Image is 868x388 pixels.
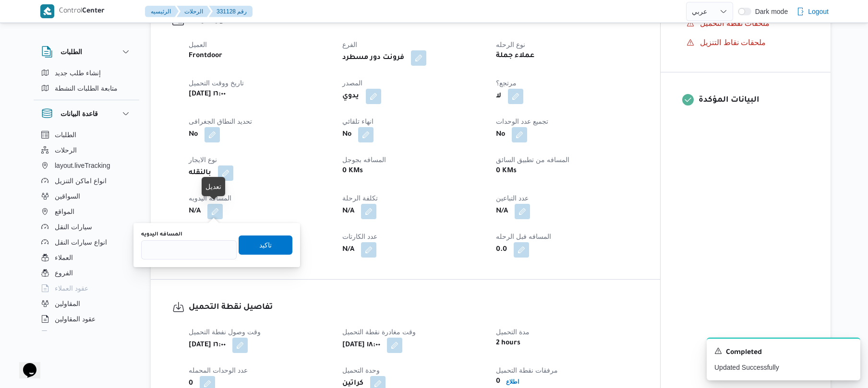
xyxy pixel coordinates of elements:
[37,204,135,219] button: المواقع
[55,252,73,263] span: العملاء
[496,129,505,141] b: No
[342,340,380,351] b: [DATE] ١٨:٠٠
[37,127,135,142] button: الطلبات
[496,206,508,217] b: N/A
[37,142,135,158] button: الرحلات
[496,79,517,87] span: مرتجع؟
[239,235,292,255] button: تاكيد
[55,129,76,141] span: الطلبات
[37,81,135,96] button: متابعة الطلبات النشطة
[496,156,569,164] span: المسافه من تطبيق السائق
[342,156,386,164] span: المسافه بجوجل
[37,296,135,311] button: المقاولين
[189,328,261,336] span: وقت وصول نفطة التحميل
[145,6,179,17] button: الرئيسيه
[55,267,73,279] span: الفروع
[55,67,101,79] span: إنشاء طلب جديد
[34,65,139,100] div: الطلبات
[189,118,252,125] span: تحديد النطاق الجغرافى
[189,129,198,141] b: No
[60,108,98,119] h3: قاعدة البيانات
[37,173,135,188] button: انواع اماكن التنزيل
[55,175,107,187] span: انواع اماكن التنزيل
[496,118,548,125] span: تجميع عدد الوحدات
[189,340,226,351] b: [DATE] ١٦:٠٠
[55,206,74,217] span: المواقع
[37,158,135,173] button: layout.liveTracking
[683,35,809,50] button: ملحقات نقاط التنزيل
[496,194,529,202] span: عدد التباعين
[55,190,80,202] span: السواقين
[189,366,248,374] span: عدد الوحدات المحمله
[496,338,520,349] b: 2 hours
[502,376,523,388] button: اطلاع
[189,194,231,202] span: المسافه اليدويه
[40,4,54,18] img: X8yXhbKr1z7QwAAAABJRU5ErkJggg==
[342,366,380,374] span: وحدة التحميل
[496,41,525,48] span: نوع الرحله
[55,298,80,309] span: المقاولين
[342,79,362,87] span: المصدر
[55,160,110,171] span: layout.liveTracking
[714,363,853,373] p: Updated Successfully
[496,366,558,374] span: مرفقات نقطة التحميل
[37,311,135,327] button: عقود المقاولين
[55,144,77,156] span: الرحلات
[37,188,135,204] button: السواقين
[699,94,809,107] h3: البيانات المؤكدة
[496,328,530,336] span: مدة التحميل
[342,91,359,102] b: يدوي
[41,108,132,119] button: قاعدة البيانات
[37,235,135,250] button: انواع سيارات النقل
[342,41,357,48] span: الفرع
[496,165,517,177] b: 0 KMs
[55,282,88,294] span: عقود العملاء
[342,233,377,240] span: عدد الكارتات
[55,329,95,340] span: اجهزة التليفون
[41,46,132,58] button: الطلبات
[793,2,832,21] button: Logout
[205,181,221,192] div: تعديل
[496,50,534,62] b: عملاء جملة
[342,244,354,256] b: N/A
[177,6,211,17] button: الرحلات
[496,233,551,240] span: المسافه فبل الرحله
[34,127,139,335] div: قاعدة البيانات
[496,376,500,388] b: 0
[189,167,211,179] b: بالنقله
[700,38,766,47] span: ملحقات نقاط التنزيل
[683,16,809,31] button: ملحقات نقطة التحميل
[726,347,762,359] span: Completed
[700,18,770,29] span: ملحقات نقطة التحميل
[259,239,272,251] span: تاكيد
[496,91,501,102] b: لا
[342,328,416,336] span: وقت مغادرة نقطة التحميل
[189,41,207,48] span: العميل
[55,236,107,248] span: انواع سيارات النقل
[55,221,92,233] span: سيارات النقل
[342,129,351,141] b: No
[189,156,217,164] span: نوع الايجار
[342,165,363,177] b: 0 KMs
[189,50,222,62] b: Frontdoor
[37,65,135,81] button: إنشاء طلب جديد
[189,79,244,87] span: تاريخ ووقت التحميل
[751,8,788,15] span: Dark mode
[506,378,519,385] b: اطلاع
[60,46,82,58] h3: الطلبات
[189,301,639,314] h3: تفاصيل نقطة التحميل
[55,313,96,325] span: عقود المقاولين
[189,89,226,100] b: [DATE] ١٦:٠٠
[342,206,354,217] b: N/A
[82,8,105,15] b: Center
[209,6,253,17] button: 331128 رقم
[342,52,404,64] b: فرونت دور مسطرد
[496,244,507,256] b: 0.0
[808,6,829,17] span: Logout
[342,194,378,202] span: تكلفة الرحلة
[189,206,201,217] b: N/A
[55,82,118,94] span: متابعة الطلبات النشطة
[37,327,135,342] button: اجهزة التليفون
[714,346,853,359] div: Notification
